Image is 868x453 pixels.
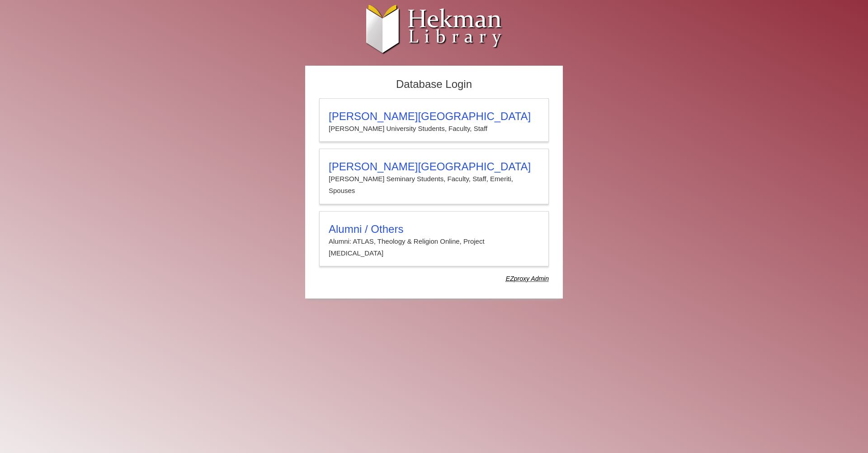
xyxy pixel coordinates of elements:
[329,223,539,236] h3: Alumni / Others
[506,275,549,282] dfn: Use Alumni login
[319,98,549,142] a: [PERSON_NAME][GEOGRAPHIC_DATA][PERSON_NAME] University Students, Faculty, Staff
[329,236,539,260] p: Alumni: ATLAS, Theology & Religion Online, Project [MEDICAL_DATA]
[329,160,539,173] h3: [PERSON_NAME][GEOGRAPHIC_DATA]
[329,223,539,260] summary: Alumni / OthersAlumni: ATLAS, Theology & Religion Online, Project [MEDICAL_DATA]
[329,110,539,123] h3: [PERSON_NAME][GEOGRAPHIC_DATA]
[329,123,539,135] p: [PERSON_NAME] University Students, Faculty, Staff
[315,75,553,94] h2: Database Login
[329,173,539,197] p: [PERSON_NAME] Seminary Students, Faculty, Staff, Emeriti, Spouses
[319,149,549,204] a: [PERSON_NAME][GEOGRAPHIC_DATA][PERSON_NAME] Seminary Students, Faculty, Staff, Emeriti, Spouses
